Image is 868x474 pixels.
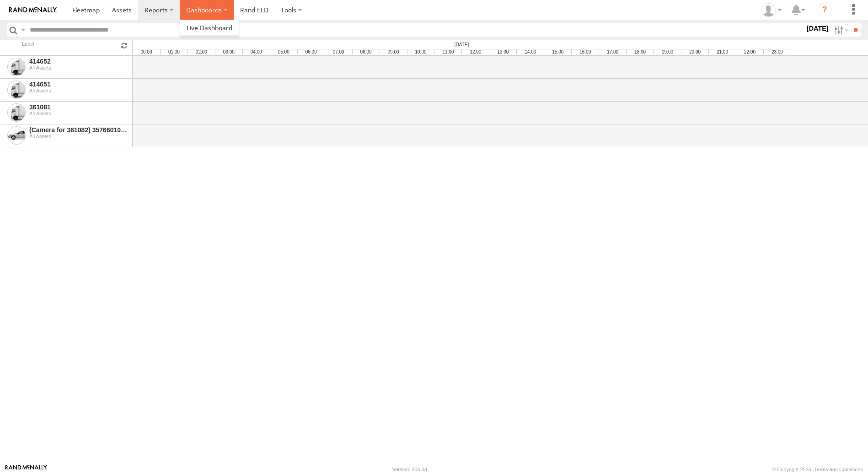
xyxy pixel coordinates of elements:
span: 20:00 [681,49,708,54]
span: 10:00 [407,49,434,54]
div: All Assets [29,65,129,70]
span: Refresh [116,40,132,50]
span: 03:00 [215,49,242,54]
label: Search Filter Options [830,23,850,37]
a: View Asset Details [7,81,26,99]
div: All Assets [29,111,129,116]
a: 414651 [29,81,129,88]
span: 19:00 [654,49,681,54]
span: 18:00 [626,49,654,54]
span: 06:00 [297,49,325,54]
div: © Copyright 2025 - [772,467,863,472]
span: 17:00 [599,49,626,54]
label: [DATE] [805,23,830,33]
a: View Asset Details [7,126,26,145]
span: 01:00 [160,49,188,54]
span: 00:00 [133,49,160,54]
a: (Camera for 361082) 357660104100789 [29,126,129,134]
span: 23:00 [763,49,791,54]
div: Version: 305.03 [392,467,427,472]
a: Terms and Conditions [814,467,863,472]
span: 21:00 [708,49,736,54]
span: 09:00 [380,49,407,54]
label: Search Query [19,23,27,37]
a: View Asset Details [7,103,26,122]
span: 07:00 [325,49,352,54]
span: 14:00 [516,49,544,54]
div: All Assets [29,134,129,139]
span: 15:00 [544,49,571,54]
div: Click to Sort [18,40,116,55]
a: View Asset Details [7,58,26,76]
a: 361081 [29,103,129,111]
div: All Assets [29,88,129,93]
span: 16:00 [571,49,599,54]
img: rand-logo.svg [9,7,57,13]
span: 04:00 [242,49,270,54]
span: 02:00 [188,49,215,54]
a: 414652 [29,58,129,65]
span: 11:00 [434,49,461,54]
a: Visit our Website [5,465,47,474]
i: ? [817,3,832,17]
span: 22:00 [736,49,763,54]
div: Gene Roberts [758,3,785,17]
span: 13:00 [489,49,516,54]
span: 08:00 [352,49,380,54]
span: 05:00 [270,49,297,54]
span: 12:00 [461,49,489,54]
div: [DATE] [133,40,791,49]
